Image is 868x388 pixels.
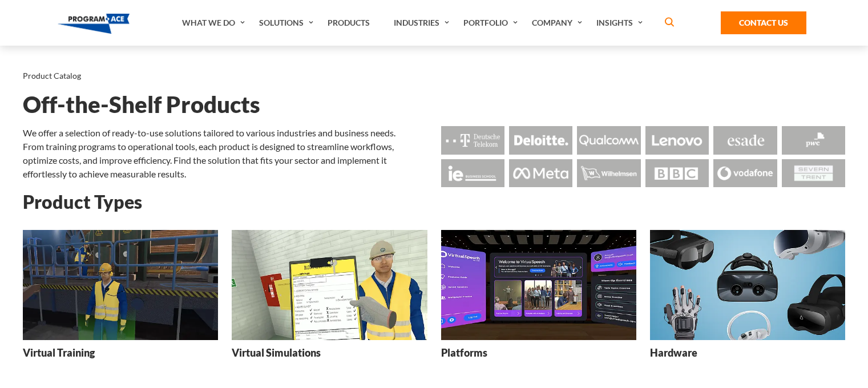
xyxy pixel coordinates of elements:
img: Logo - Qualcomm [577,126,640,154]
img: Logo - Lenovo [645,126,709,154]
a: Platforms [441,230,636,368]
img: Logo - Meta [509,159,572,187]
img: Logo - BBC [645,159,709,187]
img: Logo - Esade [713,126,777,154]
p: From training programs to operational tools, each product is designed to streamline workflows, op... [23,140,427,181]
h3: Virtual Training [23,346,95,360]
h3: Platforms [441,346,487,360]
h2: Product Types [23,192,845,212]
h3: Virtual Simulations [232,346,321,360]
p: We offer a selection of ready-to-use solutions tailored to various industries and business needs. [23,126,427,140]
img: Logo - Ie Business School [441,159,504,187]
img: Logo - Deutsche Telekom [441,126,504,154]
img: Virtual Simulations [232,230,427,340]
img: Platforms [441,230,636,340]
a: Virtual Training [23,230,218,368]
h1: Off-the-Shelf Products [23,95,845,115]
h3: Hardware [650,346,697,360]
img: Logo - Seven Trent [782,159,845,187]
a: Hardware [650,230,845,368]
img: Virtual Training [23,230,218,340]
img: Program-Ace [58,14,130,34]
li: Product Catalog [23,68,81,83]
img: Logo - Deloitte [509,126,572,154]
a: Virtual Simulations [232,230,427,368]
img: Logo - Pwc [782,126,845,154]
a: Contact Us [721,11,806,34]
img: Logo - Vodafone [713,159,777,187]
nav: breadcrumb [23,68,845,83]
img: Logo - Wilhemsen [577,159,640,187]
img: Hardware [650,230,845,340]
